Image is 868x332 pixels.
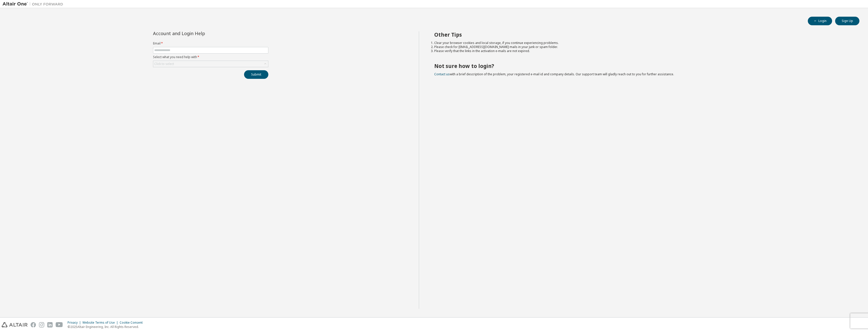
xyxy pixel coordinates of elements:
[39,322,44,327] img: instagram.svg
[434,63,851,69] h2: Not sure how to login?
[47,322,53,327] img: linkedin.svg
[434,31,851,38] h2: Other Tips
[68,321,82,325] div: Privacy
[82,321,120,325] div: Website Terms of Use
[31,322,36,327] img: facebook.svg
[153,61,268,67] div: Click to select
[808,17,832,25] button: Login
[434,49,851,53] li: Please verify that the links in the activation e-mails are not expired.
[153,41,268,45] label: Email
[835,17,859,25] button: Sign Up
[434,72,674,76] span: with a brief description of the problem, your registered e-mail id and company details. Our suppo...
[244,70,268,79] button: Submit
[434,72,450,76] a: Contact us
[120,321,146,325] div: Cookie Consent
[56,322,63,327] img: youtube.svg
[3,2,66,7] img: Altair One
[434,41,851,45] li: Clear your browser cookies and local storage, if you continue experiencing problems.
[434,45,851,49] li: Please check for [EMAIL_ADDRESS][DOMAIN_NAME] mails in your junk or spam folder.
[2,322,28,327] img: altair_logo.svg
[153,31,245,35] div: Account and Login Help
[68,325,146,329] p: © 2025 Altair Engineering, Inc. All Rights Reserved.
[154,62,174,66] div: Click to select
[153,55,268,59] label: Select what you need help with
